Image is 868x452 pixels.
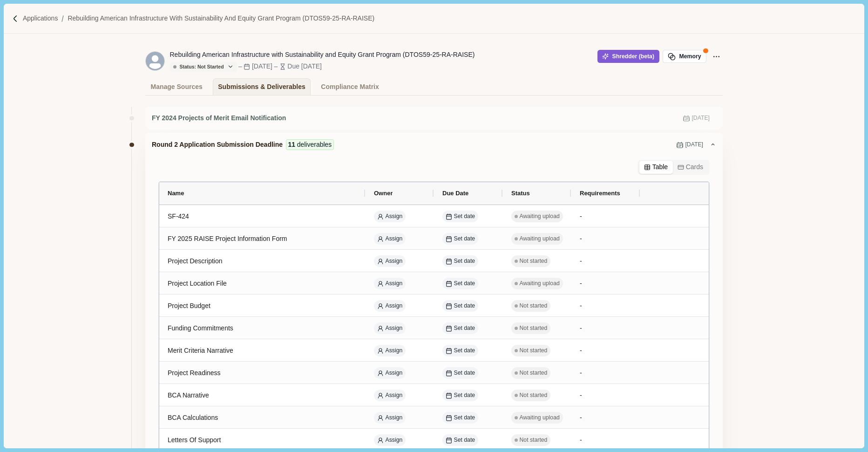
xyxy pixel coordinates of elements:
div: - [580,429,632,452]
span: 11 [288,140,296,150]
div: - [580,340,632,362]
button: Assign [374,233,406,245]
span: Set date [454,257,475,266]
div: Due [DATE] [287,62,322,71]
div: Letters Of Support [168,431,357,449]
div: - [580,205,632,228]
span: Assign [386,347,403,355]
span: Assign [386,280,403,288]
span: Name [168,190,184,197]
img: Forward slash icon [58,14,68,23]
button: Assign [374,278,406,289]
svg: avatar [146,52,164,70]
span: Not started [520,391,548,400]
div: - [580,407,632,429]
span: Set date [454,324,475,333]
div: - [580,362,632,384]
button: Assign [374,390,406,401]
span: Assign [386,257,403,266]
button: Assign [374,412,406,424]
button: Status: Not Started [170,62,237,72]
span: Set date [454,280,475,288]
span: Set date [454,369,475,377]
span: Not started [520,369,548,377]
button: Assign [374,255,406,267]
button: Set date [442,412,478,424]
button: Set date [442,300,478,312]
span: Not started [520,436,548,445]
span: Not started [520,302,548,310]
div: FY 2025 RAISE Project Information Form [168,230,357,248]
div: Project Readiness [168,364,357,382]
div: BCA Narrative [168,386,357,404]
button: Set date [442,255,478,267]
span: Requirements [580,190,620,197]
span: [DATE] [685,141,703,149]
a: Rebuilding American Infrastructure with Sustainability and Equity Grant Program (DTOS59-25-RA-RAISE) [68,14,374,23]
button: Application Actions [710,50,723,63]
span: Awaiting upload [520,280,560,288]
button: Memory [663,50,706,63]
span: Assign [386,436,403,445]
div: Project Budget [168,297,357,315]
button: Set date [442,278,478,289]
div: Rebuilding American Infrastructure with Sustainability and Equity Grant Program (DTOS59-25-RA-RAISE) [170,50,475,60]
a: Manage Sources [145,78,208,95]
span: Awaiting upload [520,212,560,221]
span: Assign [386,324,403,333]
div: Project Description [168,252,357,270]
span: Set date [454,235,475,243]
a: Submissions & Deliverables [213,78,311,95]
button: Set date [442,345,478,356]
span: Assign [386,302,403,310]
button: Assign [374,434,406,446]
button: Table [639,161,673,174]
button: Set date [442,322,478,334]
button: Set date [442,390,478,401]
span: Set date [454,391,475,400]
button: Set date [442,233,478,245]
span: Assign [386,369,403,377]
button: Shredder (beta) [597,50,659,63]
span: Status [511,190,530,197]
img: Forward slash icon [11,14,20,23]
button: Assign [374,345,406,356]
div: BCA Calculations [168,409,357,427]
button: Set date [442,211,478,222]
div: Funding Commitments [168,319,357,337]
span: Assign [386,235,403,243]
div: - [580,295,632,317]
div: - [580,384,632,407]
span: [DATE] [692,114,710,123]
a: Compliance Matrix [316,78,384,95]
div: - [580,228,632,250]
span: Owner [374,190,393,197]
button: Assign [374,322,406,334]
button: Set date [442,367,478,379]
button: Cards [673,161,708,174]
div: Compliance Matrix [321,79,379,95]
a: Applications [23,14,58,23]
div: Project Location File [168,274,357,293]
span: deliverables [297,140,332,150]
span: Not started [520,347,548,355]
div: – [238,62,242,71]
button: Assign [374,211,406,222]
div: Status: Not Started [173,64,224,70]
span: Set date [454,347,475,355]
span: Not started [520,324,548,333]
div: - [580,250,632,273]
span: Assign [386,391,403,400]
span: Round 2 Application Submission Deadline [152,140,283,150]
div: Submissions & Deliverables [218,79,305,95]
button: Assign [374,300,406,312]
span: Assign [386,212,403,221]
span: Assign [386,414,403,422]
span: Due Date [442,190,468,197]
div: – [274,62,278,71]
span: Awaiting upload [520,414,560,422]
span: Not started [520,257,548,266]
button: Assign [374,367,406,379]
